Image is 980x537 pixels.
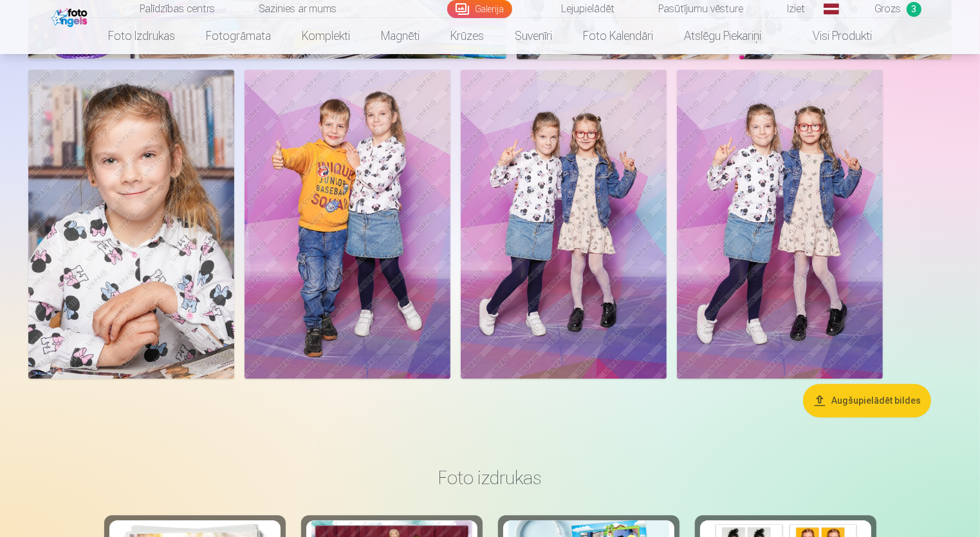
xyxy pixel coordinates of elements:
[435,18,499,54] a: Krūzes
[777,18,887,54] a: Visi produkti
[115,466,866,489] h3: Foto izdrukas
[803,384,931,417] button: Augšupielādēt bildes
[365,18,435,54] a: Magnēti
[51,5,91,27] img: /fa1
[499,18,568,54] a: Suvenīri
[190,18,286,54] a: Fotogrāmata
[907,2,921,17] span: 3
[568,18,669,54] a: Foto kalendāri
[875,1,901,17] span: Grozs
[286,18,365,54] a: Komplekti
[669,18,777,54] a: Atslēgu piekariņi
[93,18,190,54] a: Foto izdrukas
